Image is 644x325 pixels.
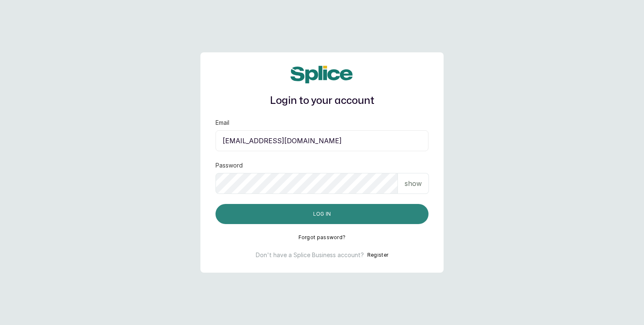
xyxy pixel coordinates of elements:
label: Email [216,119,229,127]
h1: Login to your account [216,93,428,108]
button: Log in [216,204,428,224]
p: Don't have a Splice Business account? [256,251,364,259]
label: Password [216,161,243,170]
button: Forgot password? [299,234,346,241]
button: Register [367,251,388,259]
input: email@acme.com [216,130,428,151]
p: show [405,178,422,188]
